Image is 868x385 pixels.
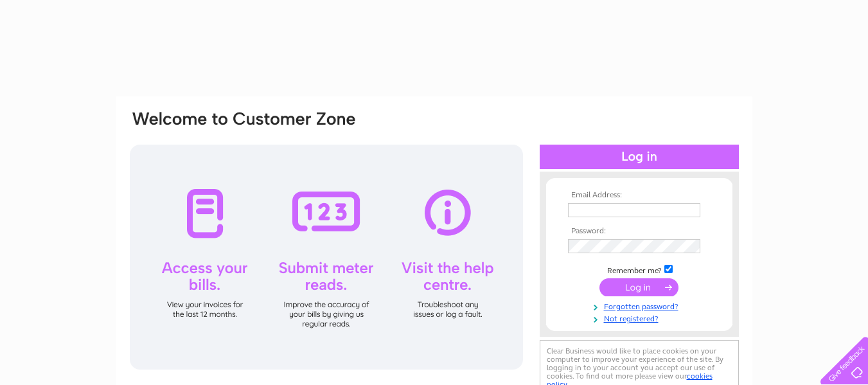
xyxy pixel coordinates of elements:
[565,227,714,236] th: Password:
[565,191,714,200] th: Email Address:
[599,278,678,296] input: Submit
[568,312,714,324] a: Not registered?
[565,263,714,276] td: Remember me?
[568,300,714,312] a: Forgotten password?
